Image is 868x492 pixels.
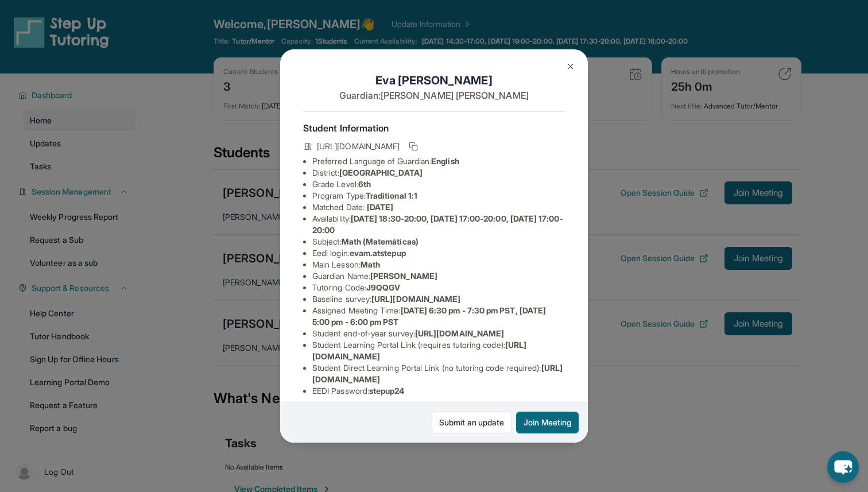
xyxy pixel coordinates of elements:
span: Traditional 1:1 [366,191,417,200]
span: J9QQGV [366,282,400,292]
li: Subject : [312,236,565,247]
li: Assigned Meeting Time : [312,305,565,328]
li: EEDI Password : [312,385,565,397]
p: Guardian: [PERSON_NAME] [PERSON_NAME] [303,88,565,102]
li: Availability: [312,213,565,236]
span: stepup24 [369,386,405,396]
span: evam.atstepup [350,248,406,258]
span: [DATE] [367,202,393,212]
span: 6th [358,179,371,189]
li: District: [312,167,565,179]
span: Math [361,259,380,269]
li: Matched Date: [312,202,565,213]
span: [DATE] 6:30 pm - 7:30 pm PST, [DATE] 5:00 pm - 6:00 pm PST [312,305,546,327]
li: Student Learning Portal Link (requires tutoring code) : [312,339,565,362]
span: [DATE] 18:30-20:00, [DATE] 17:00-20:00, [DATE] 17:00-20:00 [312,214,563,235]
span: [GEOGRAPHIC_DATA] [339,168,423,177]
a: Submit an update [432,412,511,433]
h1: Eva [PERSON_NAME] [303,72,565,88]
li: Student end-of-year survey : [312,328,565,339]
span: [URL][DOMAIN_NAME] [415,328,504,338]
li: Guardian Name : [312,270,565,282]
button: Copy link [406,140,420,153]
span: Math (Matemáticas) [342,237,418,246]
li: Program Type: [312,190,565,202]
li: Student Direct Learning Portal Link (no tutoring code required) : [312,362,565,385]
button: Join Meeting [516,412,579,433]
span: [URL][DOMAIN_NAME] [317,141,400,152]
span: English [431,156,459,166]
span: [PERSON_NAME] [370,271,437,281]
span: [URL][DOMAIN_NAME] [371,294,460,304]
li: Grade Level: [312,179,565,190]
li: Preferred Language of Guardian: [312,156,565,167]
li: Eedi login : [312,247,565,259]
li: Tutoring Code : [312,282,565,293]
img: Close Icon [566,62,575,71]
li: Baseline survey : [312,293,565,305]
li: Main Lesson : [312,259,565,270]
button: chat-button [827,451,859,483]
h4: Student Information [303,121,565,135]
